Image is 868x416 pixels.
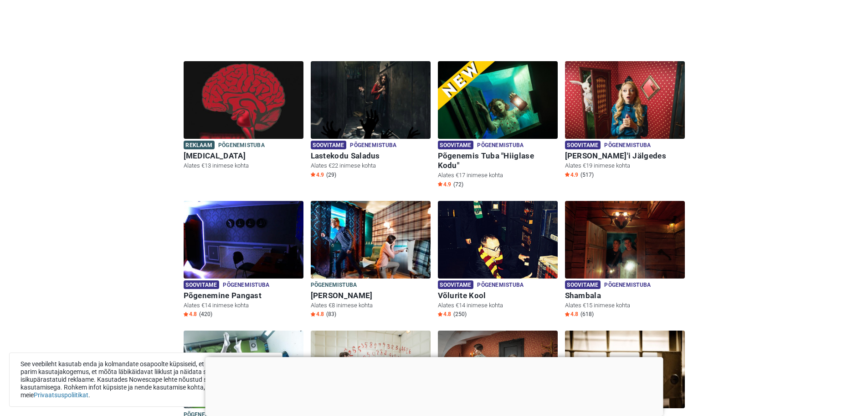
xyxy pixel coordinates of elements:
[438,61,558,150] img: Põgenemis Tuba "Hiiglase Kodu"
[184,280,220,289] span: Soovitame
[218,141,265,151] span: Põgenemistuba
[326,311,336,318] span: (83)
[311,151,431,161] h6: Lastekodu Saladus
[438,201,558,320] a: Võlurite Kool Soovitame Põgenemistuba Võlurite Kool Alates €14 inimese kohta Star4.8 (250)
[565,291,685,300] h6: Shambala
[565,311,578,318] span: 4.8
[184,201,303,290] img: Põgenemine Pangast
[565,301,685,310] p: Alates €15 inimese kohta
[438,151,558,170] h6: Põgenemis Tuba "Hiiglase Kodu"
[311,141,347,149] span: Soovitame
[477,141,524,151] span: Põgenemistuba
[604,280,651,290] span: Põgenemistuba
[438,280,474,289] span: Soovitame
[311,201,431,290] img: Sherlock Holmes
[453,311,467,318] span: (250)
[311,312,315,316] img: Star
[184,162,303,170] p: Alates €13 inimese kohta
[326,171,336,179] span: (29)
[184,301,303,310] p: Alates €14 inimese kohta
[184,141,215,149] span: Reklaam
[311,171,324,179] span: 4.9
[565,141,601,149] span: Soovitame
[223,280,269,290] span: Põgenemistuba
[438,181,451,188] span: 4.9
[311,61,431,150] img: Lastekodu Saladus
[565,162,685,170] p: Alates €19 inimese kohta
[580,311,594,318] span: (618)
[34,391,88,399] a: Privaatsuspoliitikat
[565,61,685,180] a: Alice'i Jälgedes Soovitame Põgenemistuba [PERSON_NAME]'i Jälgedes Alates €19 inimese kohta Star4....
[205,357,663,414] iframe: Advertisement
[438,141,474,149] span: Soovitame
[311,301,431,310] p: Alates €8 inimese kohta
[184,311,197,318] span: 4.8
[438,301,558,310] p: Alates €14 inimese kohta
[184,151,303,161] h6: [MEDICAL_DATA]
[311,162,431,170] p: Alates €22 inimese kohta
[438,312,442,316] img: Star
[565,172,570,177] img: Star
[565,61,685,150] img: Alice'i Jälgedes
[438,311,451,318] span: 4.8
[184,61,303,172] a: Paranoia Reklaam Põgenemistuba [MEDICAL_DATA] Alates €13 inimese kohta
[9,353,282,407] div: See veebileht kasutab enda ja kolmandate osapoolte küpsiseid, et tuua sinuni parim kasutajakogemu...
[453,181,463,188] span: (72)
[580,171,594,179] span: (517)
[438,291,558,300] h6: Võlurite Kool
[438,171,558,179] p: Alates €17 inimese kohta
[311,311,324,318] span: 4.8
[311,280,357,290] span: Põgenemistuba
[438,61,558,190] a: Põgenemis Tuba "Hiiglase Kodu" Soovitame Põgenemistuba Põgenemis Tuba "Hiiglase Kodu" Alates €17 ...
[311,291,431,300] h6: [PERSON_NAME]
[311,172,315,177] img: Star
[350,141,396,151] span: Põgenemistuba
[184,201,303,320] a: Põgenemine Pangast Soovitame Põgenemistuba Põgenemine Pangast Alates €14 inimese kohta Star4.8 (420)
[565,201,685,290] img: Shambala
[199,311,212,318] span: (420)
[565,171,578,179] span: 4.9
[565,280,601,289] span: Soovitame
[438,201,558,290] img: Võlurite Kool
[565,201,685,320] a: Shambala Soovitame Põgenemistuba Shambala Alates €15 inimese kohta Star4.8 (618)
[311,201,431,320] a: Sherlock Holmes Põgenemistuba [PERSON_NAME] Alates €8 inimese kohta Star4.8 (83)
[184,291,303,300] h6: Põgenemine Pangast
[184,312,188,316] img: Star
[184,61,303,150] img: Paranoia
[565,312,570,316] img: Star
[604,141,651,151] span: Põgenemistuba
[438,182,442,186] img: Star
[565,151,685,161] h6: [PERSON_NAME]'i Jälgedes
[311,61,431,180] a: Lastekodu Saladus Soovitame Põgenemistuba Lastekodu Saladus Alates €22 inimese kohta Star4.9 (29)
[477,280,524,290] span: Põgenemistuba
